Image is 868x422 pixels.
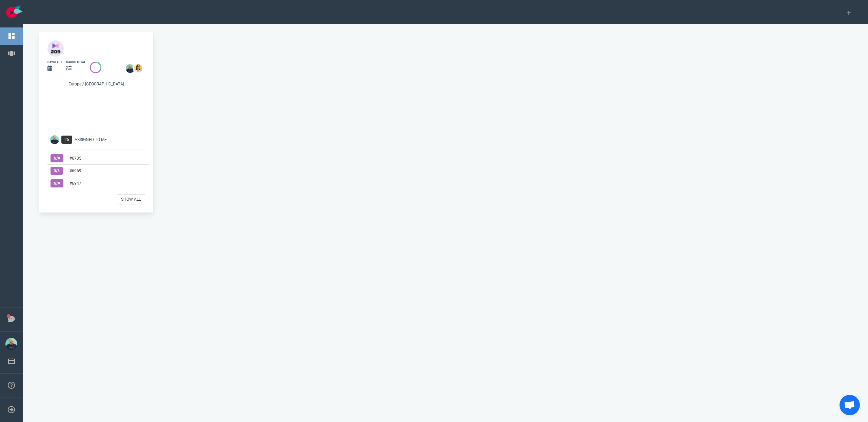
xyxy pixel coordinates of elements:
img: 26 [126,64,135,73]
div: Ouvrir le chat [840,395,860,415]
a: #6969 [70,168,81,173]
div: Assigned To Me [75,137,149,143]
img: Avatar [50,135,59,144]
div: days left [47,60,62,64]
a: Show All [117,194,145,204]
span: N/A [51,154,63,162]
img: 26 [134,64,142,73]
a: #6735 [70,156,81,161]
a: #6947 [70,181,81,186]
img: 40 [47,40,64,57]
div: cards total [66,60,86,64]
div: Europe / [GEOGRAPHIC_DATA] [47,81,145,88]
span: N/A [51,179,63,187]
span: 25 [61,136,72,144]
span: 0 / 3 [51,167,63,175]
